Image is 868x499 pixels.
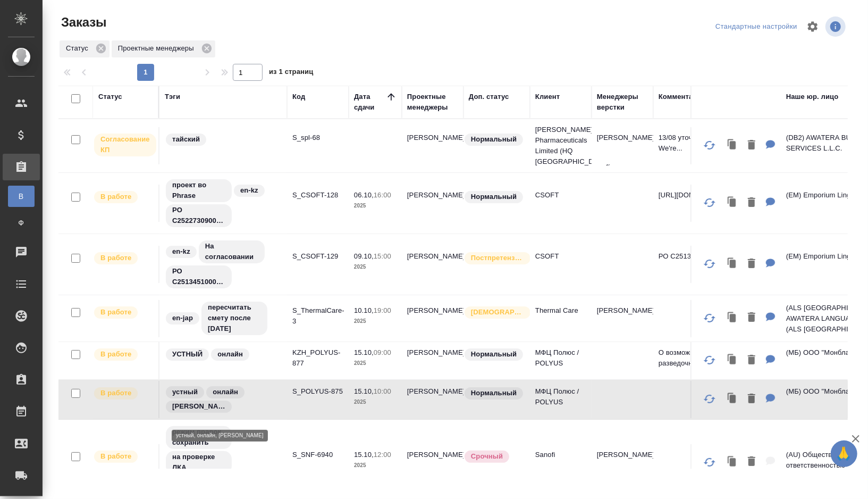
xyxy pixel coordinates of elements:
[100,349,131,360] p: В работе
[172,246,190,257] p: en-kz
[464,132,525,147] div: Статус по умолчанию для стандартных заказов
[93,251,153,265] div: Выставляет ПМ после принятия заказа от КМа
[722,253,743,275] button: Клонировать
[697,347,722,373] button: Обновить
[292,305,343,327] p: S_ThermalCare-3
[471,192,517,202] p: Нормальный
[354,316,397,327] p: 2025
[407,92,458,113] div: Проектные менеджеры
[597,92,648,113] div: Менеджеры верстки
[354,358,397,369] p: 2025
[722,135,743,156] button: Клонировать
[659,190,776,201] p: [URL][DOMAIN_NAME]..
[697,386,722,412] button: Обновить
[93,386,153,401] div: Выставляет ПМ после принятия заказа от КМа
[292,347,343,369] p: KZH_POLYUS-877
[786,92,839,102] div: Наше юр. лицо
[165,301,282,336] div: en-jap, пересчитать смету после починки
[597,305,648,316] p: [PERSON_NAME]
[471,349,517,360] p: Нормальный
[165,178,282,228] div: проект во Phrase, en-kz, PO C25227309002KAZ201
[93,347,153,362] div: Выставляет ПМ после принятия заказа от КМа
[100,192,131,202] p: В работе
[402,185,464,222] td: [PERSON_NAME]
[835,443,853,465] span: 🙏
[100,451,131,462] p: В работе
[464,190,525,204] div: Статус по умолчанию для стандартных заказов
[93,305,153,320] div: Выставляет ПМ после принятия заказа от КМа
[58,14,106,31] span: Заказы
[464,251,525,265] div: Выставляется автоматически для первых 3 заказов после рекламации. Особое внимание
[761,135,781,156] button: Для КМ: 13/08 уточняла статус проекта: We're still under the discussion and will let you know the...
[100,388,131,398] p: В работе
[354,191,374,199] p: 06.10,
[172,180,225,201] p: проект во Phrase
[172,401,225,412] p: [PERSON_NAME]
[697,190,722,215] button: Обновить
[464,347,525,362] div: Статус по умолчанию для стандартных заказов
[172,427,225,448] p: режим правок сохранить
[597,132,648,143] p: [PERSON_NAME]
[471,451,503,462] p: Срочный
[743,192,761,214] button: Удалить
[208,302,261,334] p: пересчитать смету после [DATE]
[722,307,743,329] button: Клонировать
[165,92,180,102] div: Тэги
[66,43,92,54] p: Статус
[292,92,305,102] div: Код
[354,460,397,471] p: 2025
[213,387,238,397] p: онлайн
[100,307,131,318] p: В работе
[292,251,343,262] p: S_CSOFT-129
[354,262,397,272] p: 2025
[659,92,733,102] div: Комментарии для КМ
[659,347,776,369] p: О возможностях Геолого-разведочных работ
[402,300,464,337] td: [PERSON_NAME]
[292,190,343,201] p: S_CSOFT-128
[402,381,464,418] td: [PERSON_NAME]
[659,251,776,262] p: РО C25134510003KAZ201
[402,246,464,283] td: [PERSON_NAME]
[292,132,343,143] p: S_spl-68
[722,192,743,214] button: Клонировать
[535,124,586,167] p: [PERSON_NAME] Pharmaceuticals Limited (HQ [GEOGRAPHIC_DATA])
[172,266,225,287] p: РО C25134510003KAZ201
[98,92,122,102] div: Статус
[8,186,35,207] a: В
[118,43,198,54] p: Проектные менеджеры
[354,252,374,260] p: 09.10,
[354,92,386,113] div: Дата сдачи
[471,388,517,398] p: Нормальный
[471,307,524,318] p: [DEMOGRAPHIC_DATA]
[743,253,761,275] button: Удалить
[535,386,586,407] p: МФЦ Полюс / POLYUS
[469,92,509,102] div: Доп. статус
[402,444,464,481] td: [PERSON_NAME]
[354,306,374,314] p: 10.10,
[172,205,225,226] p: PO C25227309002KAZ201
[172,387,198,397] p: устный
[240,185,258,196] p: en-kz
[374,348,391,356] p: 09:00
[374,191,391,199] p: 16:00
[354,451,374,459] p: 15.10,
[697,305,722,331] button: Обновить
[112,40,215,57] div: Проектные менеджеры
[464,386,525,401] div: Статус по умолчанию для стандартных заказов
[535,347,586,369] p: МФЦ Полюс / POLYUS
[374,252,391,260] p: 15:00
[172,134,200,145] p: тайский
[535,251,586,262] p: CSOFT
[165,239,282,289] div: en-kz, На согласовании, РО C25134510003KAZ201
[831,440,857,467] button: 🙏
[60,40,109,57] div: Статус
[464,305,525,320] div: Выставляется автоматически для первых 3 заказов нового контактного лица. Особое внимание
[535,92,560,102] div: Клиент
[761,192,781,214] button: Для КМ: https://us.cloud.memsource.com/web/project2/show/isPtIXJ3Bna01kKtToC3h3?workflow=437735&m...
[471,134,517,145] p: Нормальный
[722,350,743,371] button: Клонировать
[217,349,243,360] p: онлайн
[292,450,343,460] p: S_SNF-6940
[800,14,825,39] span: Настроить таблицу
[100,253,131,263] p: В работе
